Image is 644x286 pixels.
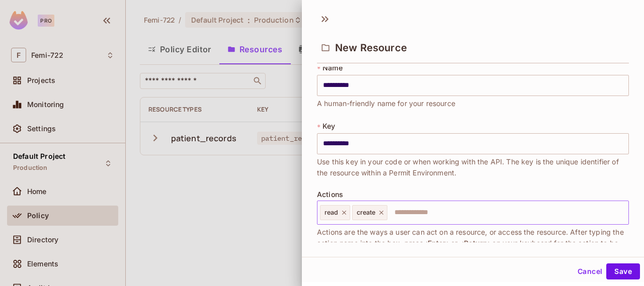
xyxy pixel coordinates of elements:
[352,205,387,220] div: create
[323,64,343,72] span: Name
[323,122,335,130] span: Key
[335,42,407,54] span: New Resource
[423,239,451,247] span: <Enter>
[317,98,455,109] span: A human-friendly name for your resource
[317,156,629,178] span: Use this key in your code or when working with the API. The key is the unique identifier of the r...
[357,209,376,217] span: create
[606,263,640,279] button: Save
[325,209,339,217] span: read
[320,205,350,220] div: read
[574,263,606,279] button: Cancel
[317,190,343,199] span: Actions
[317,227,629,260] span: Actions are the ways a user can act on a resource, or access the resource. After typing the actio...
[459,239,492,247] span: <Return>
